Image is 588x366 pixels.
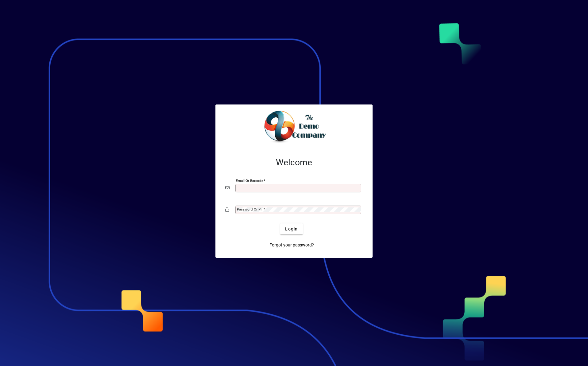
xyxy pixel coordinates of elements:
mat-label: Email or Barcode [236,179,263,183]
span: Forgot your password? [269,242,314,248]
span: Login [285,226,298,232]
a: Forgot your password? [267,239,316,250]
mat-label: Password or Pin [237,207,263,211]
h2: Welcome [225,157,363,168]
button: Login [280,223,303,234]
